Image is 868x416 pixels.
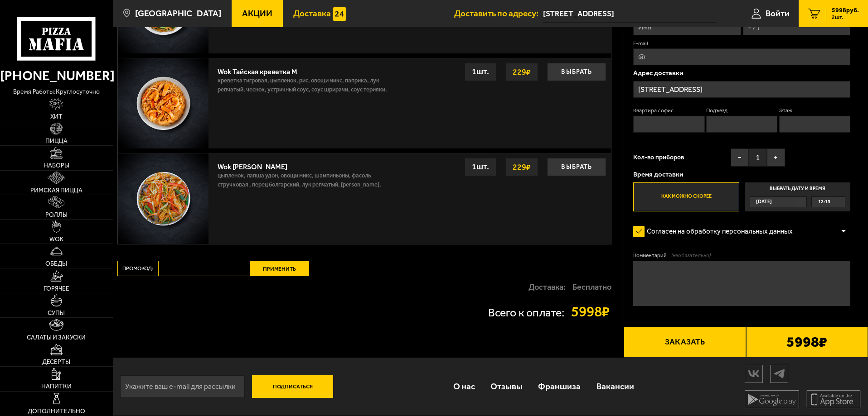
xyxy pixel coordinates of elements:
[745,182,850,211] label: Выбрать дату и время
[779,107,850,115] label: Этаж
[252,375,334,398] button: Подписаться
[510,158,533,176] strong: 229 ₽
[547,63,606,81] button: Выбрать
[530,372,588,401] a: Франшиза
[633,223,802,241] label: Согласен на обработку персональных данных
[44,286,69,292] span: Горячее
[218,158,393,171] div: Wok [PERSON_NAME]
[250,261,309,276] button: Применить
[633,48,850,65] input: @
[48,310,65,316] span: Супы
[756,197,772,207] span: [DATE]
[465,158,496,176] div: 1 шт.
[771,366,788,382] img: tg
[135,9,221,18] span: [GEOGRAPHIC_DATA]
[766,9,790,18] span: Войти
[483,372,530,401] a: Отзывы
[671,252,711,259] span: (необязательно)
[218,63,397,76] div: Wok Тайская креветка M
[218,76,397,99] p: креветка тигровая, цыпленок, рис, овощи микс, паприка, лук репчатый, чеснок, устричный соус, соус...
[218,171,393,194] p: цыпленок, лапша удон, овощи микс, шампиньоны, фасоль стручковая , перец болгарский, лук репчатый,...
[45,212,68,218] span: Роллы
[832,7,859,14] span: 5998 руб.
[28,408,85,415] span: Дополнительно
[633,70,850,77] p: Адрес доставки
[571,305,612,319] strong: 5998 ₽
[633,40,850,48] label: E-mail
[547,158,606,176] button: Выбрать
[767,148,785,167] button: +
[543,5,717,22] span: Россия, Санкт-Петербург, проспект Народного Ополчения, 22
[120,375,245,398] input: Укажите ваш e-mail для рассылки
[465,63,496,81] div: 1 шт.
[572,283,611,291] strong: Бесплатно
[706,107,777,115] label: Подъезд
[633,252,850,259] label: Комментарий
[488,307,564,319] p: Всего к оплате:
[27,335,86,341] span: Салаты и закуски
[633,171,850,178] p: Время доставки
[117,261,158,276] label: Промокод:
[454,9,543,18] span: Доставить по адресу:
[41,383,72,390] span: Напитки
[589,372,642,401] a: Вакансии
[633,107,704,115] label: Квартира / офис
[818,197,830,207] span: 12:15
[624,327,746,358] button: Заказать
[44,163,69,169] span: Наборы
[118,58,611,148] a: Wok Тайская креветка Mкреветка тигровая, цыпленок, рис, овощи микс, паприка, лук репчатый, чеснок...
[118,153,611,244] a: Wok [PERSON_NAME]цыпленок, лапша удон, овощи микс, шампиньоны, фасоль стручковая , перец болгарск...
[543,5,717,22] input: Ваш адрес доставки
[445,372,482,401] a: О нас
[529,283,566,291] p: Доставка:
[745,366,762,382] img: vk
[633,182,739,211] label: Как можно скорее
[45,138,68,144] span: Пицца
[242,9,272,18] span: Акции
[786,335,827,349] b: 5998 ₽
[30,187,82,194] span: Римская пицца
[42,359,70,365] span: Десерты
[749,148,767,167] span: 1
[49,236,63,243] span: WOK
[293,9,331,18] span: Доставка
[333,7,346,21] img: 15daf4d41897b9f0e9f617042186c801.svg
[633,154,684,161] span: Кол-во приборов
[731,148,749,167] button: −
[50,114,63,120] span: Хит
[510,63,533,81] strong: 229 ₽
[832,14,859,20] span: 2 шт.
[45,261,67,267] span: Обеды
